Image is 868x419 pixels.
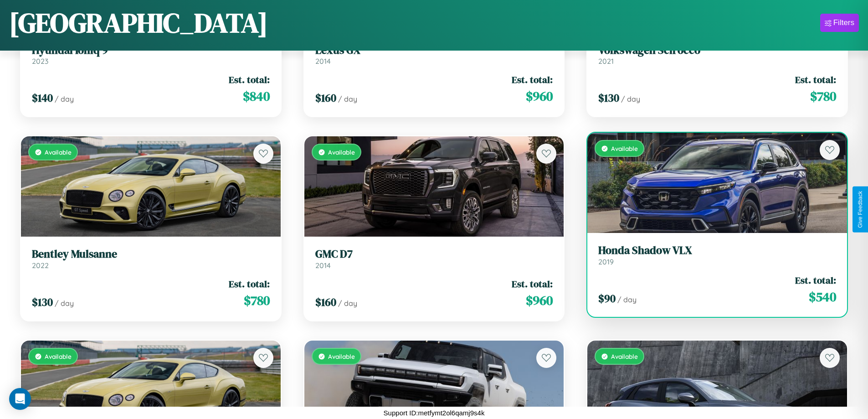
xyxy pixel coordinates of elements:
span: / day [617,295,637,304]
div: Give Feedback [857,191,863,228]
span: / day [55,94,74,103]
a: Volkswagen Scirocco2021 [598,44,836,66]
span: Available [611,145,638,152]
div: Open Intercom Messenger [9,388,31,410]
span: Est. total: [795,274,836,287]
span: 2022 [32,261,49,270]
span: $ 960 [526,87,553,105]
span: $ 960 [526,291,553,310]
a: Honda Shadow VLX2019 [598,244,836,266]
span: $ 840 [243,87,270,105]
p: Support ID: metfymt2ol6qamj9s4k [384,407,485,419]
span: Est. total: [229,73,270,86]
span: $ 130 [32,295,53,310]
div: Filters [833,18,854,27]
span: Est. total: [229,277,270,290]
h1: [GEOGRAPHIC_DATA] [9,4,268,41]
span: $ 780 [244,291,270,310]
span: Est. total: [512,73,553,86]
span: $ 160 [315,295,336,310]
a: GMC D72014 [315,248,553,270]
a: Bentley Mulsanne2022 [32,248,270,270]
span: $ 160 [315,90,336,105]
span: / day [338,299,357,308]
a: Lexus GX2014 [315,44,553,66]
button: Filters [820,14,859,32]
span: / day [338,94,357,103]
span: Available [611,352,638,360]
h3: GMC D7 [315,248,553,261]
h3: Honda Shadow VLX [598,244,836,257]
span: Available [45,352,72,360]
span: / day [621,94,640,103]
span: Available [45,148,72,156]
span: 2023 [32,57,48,66]
h3: Bentley Mulsanne [32,248,270,261]
span: $ 90 [598,291,616,306]
span: $ 130 [598,90,619,105]
span: Est. total: [512,277,553,290]
span: $ 780 [810,87,836,105]
span: 2014 [315,57,331,66]
span: Available [328,352,355,360]
a: Hyundai Ioniq 92023 [32,44,270,66]
span: $ 140 [32,90,53,105]
span: $ 540 [809,288,836,306]
span: Est. total: [795,73,836,86]
span: 2021 [598,57,614,66]
span: Available [328,148,355,156]
span: 2019 [598,257,614,266]
span: / day [55,299,74,308]
span: 2014 [315,261,331,270]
